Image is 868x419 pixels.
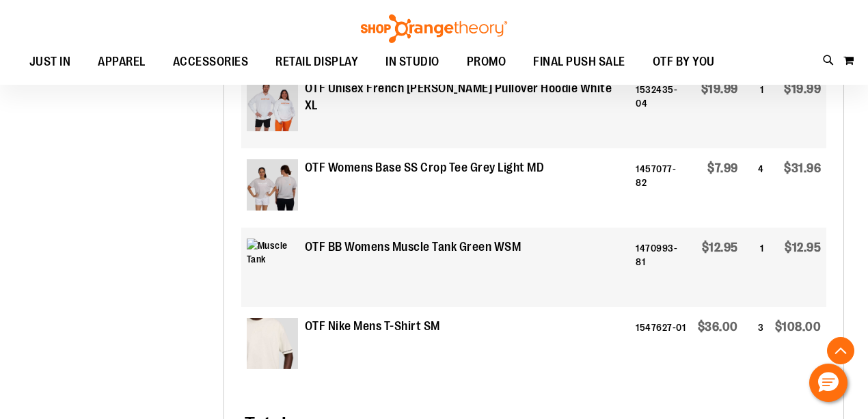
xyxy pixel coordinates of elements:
[262,46,372,78] a: RETAIL DISPLAY
[84,46,159,78] a: APPAREL
[29,46,71,77] span: JUST IN
[827,337,854,364] button: Back To Top
[467,46,506,77] span: PROMO
[701,82,738,96] span: $19.99
[16,46,85,78] a: JUST IN
[784,82,821,96] span: $19.99
[630,148,692,228] td: 1457077-82
[519,46,639,78] a: FINAL PUSH SALE
[775,320,822,334] span: $108.00
[785,241,821,254] span: $12.95
[653,46,715,77] span: OTF BY YOU
[630,228,692,307] td: 1470993-81
[744,307,770,386] td: 3
[707,161,738,175] span: $7.99
[372,46,453,78] a: IN STUDIO
[744,228,770,307] td: 1
[453,46,520,78] a: PROMO
[247,159,298,211] img: Base Short Sleeve Crop Tee
[639,46,729,78] a: OTF BY YOU
[305,159,545,177] strong: OTF Womens Base SS Crop Tee Grey Light MD
[247,318,298,369] img: Nike Short Sleeve Tee
[630,69,692,148] td: 1532435-04
[809,364,847,402] button: Hello, have a question? Let’s chat.
[702,241,738,254] span: $12.95
[744,69,770,148] td: 1
[533,46,625,77] span: FINAL PUSH SALE
[247,239,298,290] img: Muscle Tank
[159,46,262,78] a: ACCESSORIES
[98,46,146,77] span: APPAREL
[173,46,249,77] span: ACCESSORIES
[630,307,692,386] td: 1547627-01
[305,318,440,336] strong: OTF Nike Mens T-Shirt SM
[275,46,358,77] span: RETAIL DISPLAY
[305,80,625,115] strong: OTF Unisex French [PERSON_NAME] Pullover Hoodie White XL
[698,320,738,334] span: $36.00
[385,46,439,77] span: IN STUDIO
[247,80,298,131] img: Product image for Unisex French Terry Pullover Hoodie
[305,239,521,256] strong: OTF BB Womens Muscle Tank Green WSM
[784,161,821,175] span: $31.96
[744,148,770,228] td: 4
[359,14,509,43] img: Shop Orangetheory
